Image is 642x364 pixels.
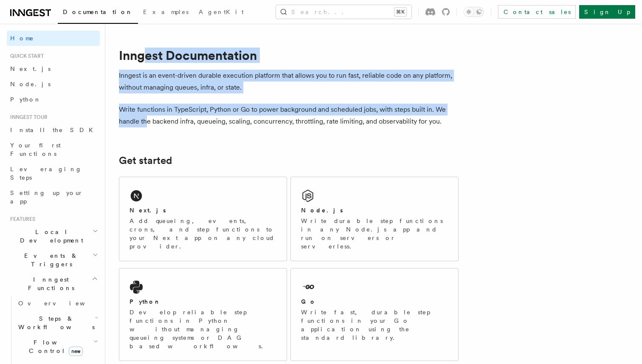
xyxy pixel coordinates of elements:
[130,206,166,214] h2: Next.js
[7,161,100,185] a: Leveraging Steps
[15,314,95,331] span: Steps & Workflows
[63,8,133,15] span: Documentation
[130,297,161,306] h2: Python
[7,92,100,107] a: Python
[394,8,406,16] kbd: ⌘K
[7,228,93,245] span: Local Development
[130,217,276,251] p: Add queueing, events, crons, and step functions to your Next app on any cloud provider.
[7,114,48,121] span: Inngest tour
[579,5,635,19] a: Sign Up
[10,166,82,181] span: Leveraging Steps
[119,48,459,63] h1: Inngest Documentation
[7,31,100,46] a: Home
[10,142,61,157] span: Your first Functions
[498,5,576,19] a: Contact sales
[7,53,44,59] span: Quick start
[119,155,172,166] a: Get started
[7,272,100,296] button: Inngest Functions
[290,177,459,261] a: Node.jsWrite durable step functions in any Node.js app and run on servers or serverless.
[143,8,189,15] span: Examples
[69,347,83,356] span: new
[7,61,100,76] a: Next.js
[15,311,100,335] button: Steps & Workflows
[119,268,287,361] a: PythonDevelop reliable step functions in Python without managing queueing systems or DAG based wo...
[119,104,459,127] p: Write functions in TypeScript, Python or Go to power background and scheduled jobs, with steps bu...
[7,251,93,268] span: Events & Triggers
[10,34,34,42] span: Home
[7,216,35,223] span: Features
[15,296,100,311] a: Overview
[130,308,276,350] p: Develop reliable step functions in Python without managing queueing systems or DAG based workflows.
[10,189,83,205] span: Setting up your app
[15,335,100,358] button: Flow Controlnew
[15,338,93,355] span: Flow Control
[119,70,459,93] p: Inngest is an event-driven durable execution platform that allows you to run fast, reliable code ...
[58,3,138,24] a: Documentation
[301,308,448,342] p: Write fast, durable step functions in your Go application using the standard library.
[10,96,41,103] span: Python
[194,3,249,23] a: AgentKit
[18,300,106,307] span: Overview
[138,3,194,23] a: Examples
[199,8,244,15] span: AgentKit
[7,275,92,292] span: Inngest Functions
[7,138,100,161] a: Your first Functions
[7,248,100,272] button: Events & Triggers
[301,217,448,251] p: Write durable step functions in any Node.js app and run on servers or serverless.
[7,76,100,92] a: Node.js
[290,268,459,361] a: GoWrite fast, durable step functions in your Go application using the standard library.
[301,206,343,214] h2: Node.js
[276,5,411,19] button: Search...⌘K
[7,224,100,248] button: Local Development
[7,122,100,138] a: Install the SDK
[7,185,100,209] a: Setting up your app
[10,81,51,87] span: Node.js
[301,297,316,306] h2: Go
[464,7,484,17] button: Toggle dark mode
[10,127,98,133] span: Install the SDK
[10,65,51,72] span: Next.js
[119,177,287,261] a: Next.jsAdd queueing, events, crons, and step functions to your Next app on any cloud provider.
